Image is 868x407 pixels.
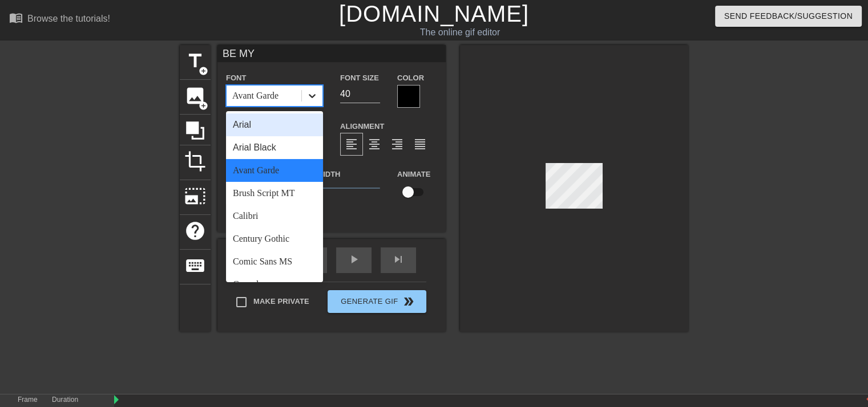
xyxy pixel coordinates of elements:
span: help [184,220,206,242]
div: Calibri [226,205,323,227]
div: Avant Garde [232,89,278,103]
span: Make Private [253,296,309,307]
label: Font [226,72,246,84]
div: Arial Black [226,136,323,159]
span: format_align_right [390,137,404,151]
span: add_circle [199,66,208,76]
span: format_align_left [345,137,358,151]
label: Animate [397,169,430,180]
span: format_align_justify [413,137,427,151]
span: double_arrow [402,295,415,308]
div: Arial [226,113,323,136]
div: Avant Garde [226,159,323,182]
div: Consolas [226,273,323,296]
span: skip_next [391,253,405,266]
div: Browse the tutorials! [27,14,110,23]
div: The online gif editor [295,26,625,39]
span: play_arrow [347,253,361,266]
span: image [184,85,206,107]
label: Duration [52,397,78,404]
span: Generate Gif [332,295,422,308]
label: Alignment [340,121,384,132]
span: Send Feedback/Suggestion [724,9,853,23]
div: Comic Sans MS [226,250,323,273]
div: Brush Script MT [226,182,323,205]
span: title [184,50,206,72]
a: Browse the tutorials! [9,11,110,29]
span: format_align_center [368,137,381,151]
button: Send Feedback/Suggestion [715,6,862,27]
div: Century Gothic [226,227,323,250]
span: photo_size_select_large [184,185,206,207]
span: keyboard [184,255,206,276]
button: Generate Gif [328,290,426,313]
span: crop [184,150,206,172]
a: [DOMAIN_NAME] [339,1,529,26]
label: Font Size [340,72,379,84]
span: menu_book [9,11,23,25]
span: add_circle [199,101,208,111]
label: Color [397,72,424,84]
